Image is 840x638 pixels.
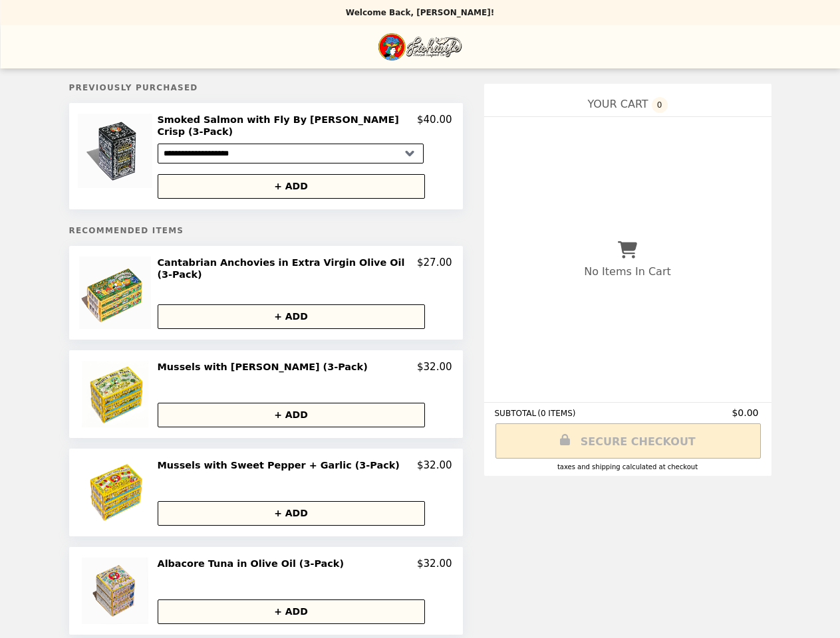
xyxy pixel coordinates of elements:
button: + ADD [158,501,425,526]
select: Select a product variant [158,144,424,163]
span: ( 0 ITEMS ) [537,409,575,418]
span: $0.00 [732,407,760,418]
h5: Previously Purchased [69,83,463,92]
img: Brand Logo [378,33,462,60]
h5: Recommended Items [69,226,463,235]
img: Smoked Salmon with Fly By Jing Chili Crisp (3-Pack) [78,114,156,188]
button: + ADD [158,304,425,329]
p: $32.00 [417,361,452,373]
div: Taxes and Shipping calculated at checkout [495,463,761,471]
span: 0 [652,97,668,113]
h2: Cantabrian Anchovies in Extra Virgin Olive Oil (3-Pack) [158,257,418,281]
h2: Mussels with Sweet Pepper + Garlic (3-Pack) [158,459,405,471]
span: SUBTOTAL [495,409,538,418]
p: $27.00 [417,257,452,281]
span: YOUR CART [587,98,648,110]
img: Albacore Tuna in Olive Oil (3-Pack) [82,558,152,624]
button: + ADD [158,599,425,624]
img: Mussels with Basil Pesto (3-Pack) [82,361,152,427]
h2: Albacore Tuna in Olive Oil (3-Pack) [158,558,349,570]
img: Cantabrian Anchovies in Extra Virgin Olive Oil (3-Pack) [79,257,155,329]
button: + ADD [158,403,425,427]
h2: Smoked Salmon with Fly By [PERSON_NAME] Crisp (3-Pack) [158,114,418,138]
p: $32.00 [417,558,452,570]
p: $40.00 [417,114,452,138]
p: $32.00 [417,459,452,471]
h2: Mussels with [PERSON_NAME] (3-Pack) [158,361,373,373]
p: Welcome Back, [PERSON_NAME]! [346,8,494,17]
button: + ADD [158,174,425,199]
p: No Items In Cart [584,265,670,278]
img: Mussels with Sweet Pepper + Garlic (3-Pack) [82,459,152,526]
